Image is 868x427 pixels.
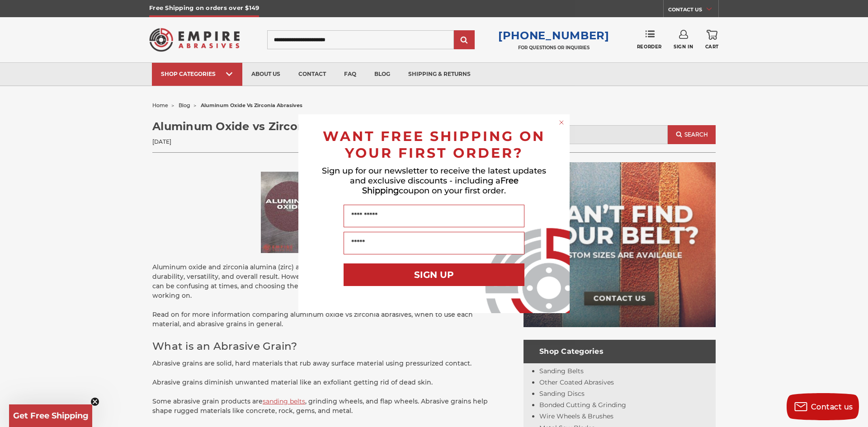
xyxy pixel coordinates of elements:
[323,128,545,161] span: WANT FREE SHIPPING ON YOUR FIRST ORDER?
[787,393,859,420] button: Contact us
[362,176,519,196] span: Free Shipping
[344,263,524,286] button: SIGN UP
[557,118,566,127] button: Close dialog
[811,403,853,411] span: Contact us
[322,166,546,196] span: Sign up for our newsletter to receive the latest updates and exclusive discounts - including a co...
